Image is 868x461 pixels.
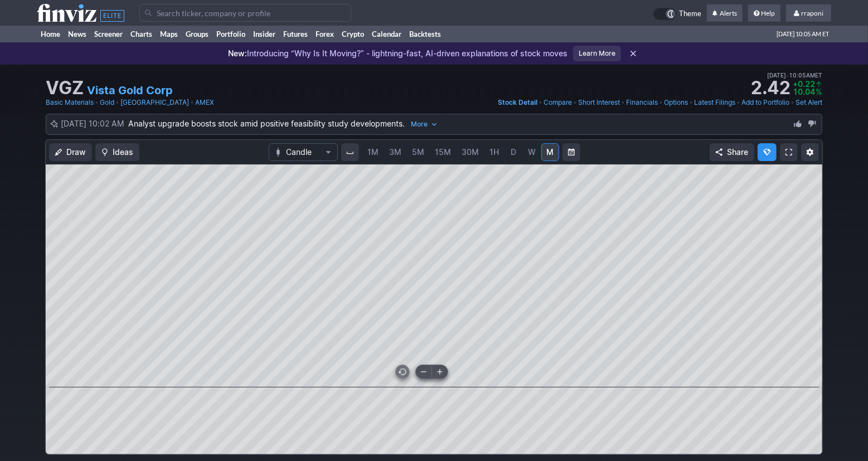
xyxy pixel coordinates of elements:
a: 15M [430,143,456,161]
a: M [541,143,559,161]
span: Draw [66,147,86,158]
a: Calendar [368,26,405,42]
a: Groups [182,26,212,42]
button: Reset zoom [396,365,409,378]
span: 1M [367,147,379,157]
button: Explore new features [758,143,777,161]
span: W [528,147,536,157]
span: • [736,97,740,108]
a: Compare [544,97,572,108]
span: Analyst upgrade boosts stock amid positive feasibility study developments. [128,119,442,128]
a: Help [748,4,780,22]
span: D [511,147,516,157]
a: 5M [407,143,429,161]
h1: VGZ [46,79,84,97]
a: Learn More [573,46,621,61]
button: Zoom in [432,365,448,378]
span: New: [228,48,247,58]
a: Latest Filings [694,97,735,108]
span: • [95,97,99,108]
a: Home [37,26,64,42]
span: 3M [389,147,401,157]
a: Stock Detail [498,97,537,108]
span: Latest Filings [694,98,735,106]
span: More [411,119,428,130]
button: Chart Settings [801,143,819,161]
a: Alerts [707,4,743,22]
span: Ideas [113,147,133,158]
a: Forex [312,26,338,42]
a: 3M [384,143,406,161]
button: Draw [49,143,92,161]
span: 1H [489,147,499,157]
a: Charts [127,26,156,42]
a: Options [664,97,688,108]
button: Chart Type [269,143,338,161]
a: Crypto [338,26,368,42]
span: • [621,97,625,108]
span: % [816,87,822,96]
a: Basic Materials [46,97,94,108]
button: Share [710,143,754,161]
button: More [407,118,442,131]
span: Candle [286,147,321,158]
span: Theme [679,8,701,20]
a: Backtests [405,26,445,42]
span: • [689,97,693,108]
span: [DATE] 10:05AM ET [767,70,822,80]
span: • [539,97,542,108]
span: M [546,147,554,157]
span: Stock Detail [498,98,537,106]
span: • [190,97,194,108]
span: 10.04 [793,87,815,96]
a: Short Interest [578,97,620,108]
a: Set Alert [796,97,822,108]
a: 30M [457,143,484,161]
span: • [786,70,789,80]
span: 5M [412,147,424,157]
a: D [505,143,522,161]
a: Maps [156,26,182,42]
a: 1H [484,143,504,161]
span: +0.22 [793,79,815,89]
a: Theme [653,8,701,20]
button: Interval [341,143,359,161]
strong: 2.42 [750,79,791,97]
a: Vista Gold Corp [87,83,173,98]
a: Fullscreen [780,143,798,161]
a: Screener [90,26,127,42]
a: Portfolio [212,26,249,42]
a: Add to Portfolio [741,97,789,108]
span: Share [727,147,748,158]
a: [GEOGRAPHIC_DATA] [120,97,189,108]
button: Ideas [95,143,139,161]
button: Zoom out [416,365,431,378]
a: rraponi [786,4,831,22]
input: Search [139,4,351,22]
span: [DATE] 10:05 AM ET [777,26,829,42]
a: 1M [362,143,384,161]
button: Range [562,143,580,161]
span: • [791,97,794,108]
span: • [659,97,663,108]
span: 30M [462,147,479,157]
a: Gold [100,97,114,108]
span: rraponi [801,9,823,17]
span: 15M [435,147,451,157]
a: W [523,143,541,161]
span: • [573,97,577,108]
a: AMEX [195,97,214,108]
a: Insider [249,26,279,42]
a: Financials [626,97,658,108]
span: • [115,97,119,108]
span: [DATE] 10:02 AM [61,119,128,128]
a: Futures [279,26,312,42]
p: Introducing “Why Is It Moving?” - lightning-fast, AI-driven explanations of stock moves [228,48,568,59]
a: News [64,26,90,42]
